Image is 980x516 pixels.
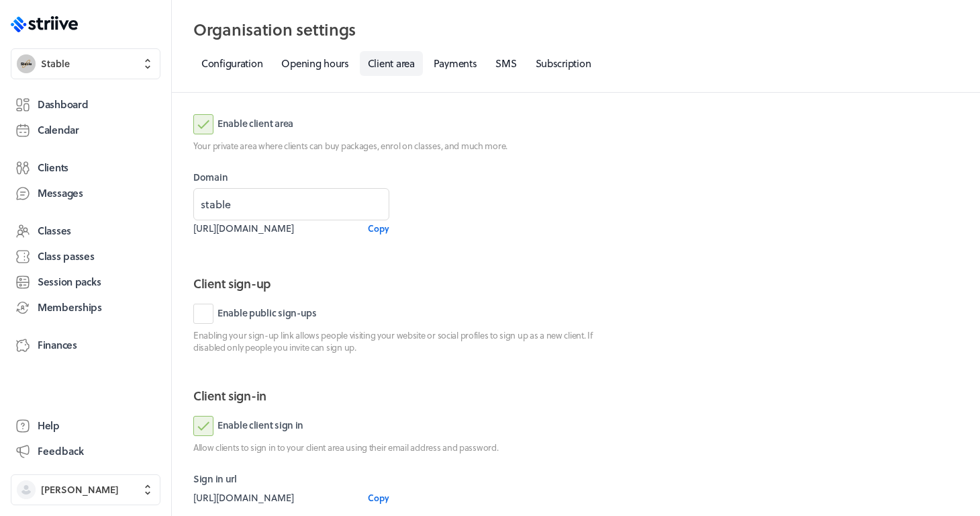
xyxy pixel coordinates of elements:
a: SMS [487,51,524,76]
h2: Organisation settings [193,16,959,43]
a: Dashboard [11,93,160,117]
a: Class passes [11,245,160,269]
a: Messages [11,181,160,206]
h2: Client sign-in [193,386,596,405]
a: Clients [11,156,160,180]
span: [PERSON_NAME] [41,483,119,497]
img: Stable [17,54,36,73]
span: Messages [38,186,83,200]
a: Opening hours [273,51,356,76]
span: Memberships [38,300,102,314]
span: Copy [368,492,389,504]
span: Stable [41,57,70,71]
a: Finances [11,333,160,357]
span: Copy [368,222,389,234]
label: Domain [193,171,389,184]
a: Help [11,414,160,438]
a: Memberships [11,296,160,320]
a: Payments [426,51,485,76]
p: Your private area where clients can buy packages, enrol on classes, and much more. [193,140,596,152]
span: Finances [38,338,77,352]
label: Enable public sign-ups [193,304,317,324]
span: Feedback [38,444,84,458]
p: Allow clients to sign in to your client area using their email address and password. [193,441,596,454]
span: Calendar [38,123,79,137]
button: StableStable [11,48,160,79]
label: Enable client sign in [193,416,303,436]
label: Enable client area [193,114,293,134]
span: Clients [38,161,68,175]
span: Dashboard [38,97,88,112]
a: Client area [360,51,423,76]
button: Feedback [11,439,160,464]
span: Session packs [38,275,101,289]
a: Session packs [11,270,160,294]
span: Class passes [38,249,95,263]
a: Calendar [11,118,160,142]
a: Subscription [528,51,599,76]
span: Help [38,419,60,433]
label: Sign in url [193,472,389,486]
a: Classes [11,219,160,243]
span: Classes [38,224,71,238]
iframe: gist-messenger-bubble-iframe [941,477,973,509]
a: Configuration [193,51,271,76]
p: Enabling your sign-up link allows people visiting your website or social profiles to sign up as a... [193,329,596,353]
button: Copy [368,215,389,242]
button: Copy [368,484,389,511]
button: [PERSON_NAME] [11,474,160,505]
nav: Tabs [193,51,959,76]
h2: Client sign-up [193,274,596,293]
